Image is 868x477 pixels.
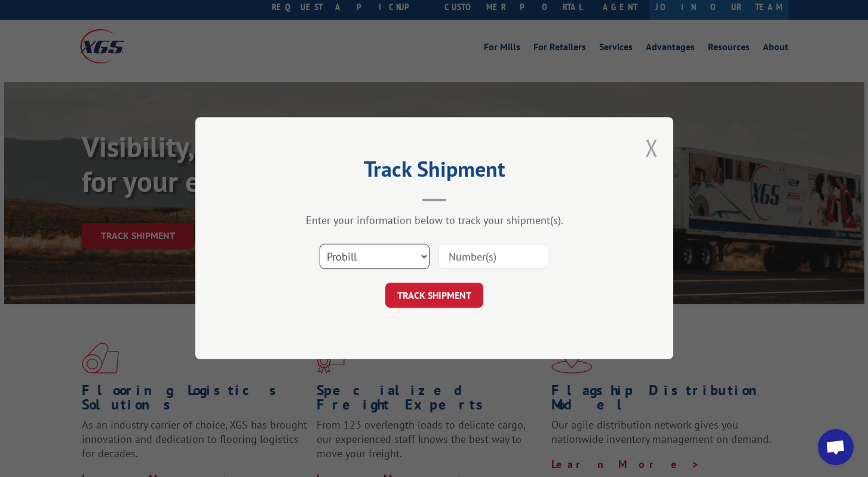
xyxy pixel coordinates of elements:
[255,161,614,184] h2: Track Shipment
[645,132,658,164] button: Close modal
[255,214,614,228] div: Enter your information below to track your shipment(s).
[385,283,483,308] button: TRACK SHIPMENT
[438,244,548,270] input: Number(s)
[818,429,854,465] div: Open chat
